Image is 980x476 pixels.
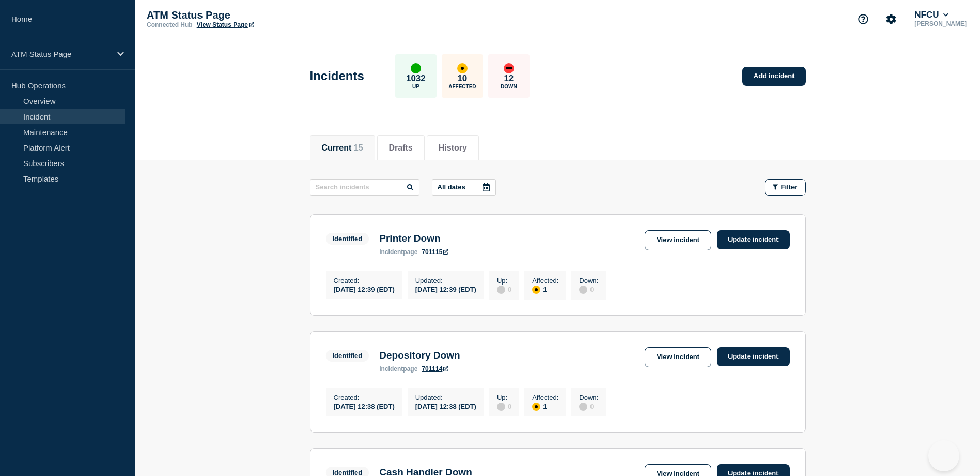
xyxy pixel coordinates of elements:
div: affected [457,63,468,73]
p: All dates [438,183,465,191]
p: Created : [334,277,395,285]
p: Up [412,84,419,90]
a: 701115 [422,248,448,256]
a: View incident [645,230,711,250]
div: [DATE] 12:39 (EDT) [334,285,395,293]
p: ATM Status Page [11,50,111,58]
p: 1032 [406,73,426,84]
div: affected [532,403,540,411]
button: All dates [432,179,496,196]
p: Affected [448,84,476,90]
button: Current 15 [322,143,363,153]
a: Add incident [742,67,806,86]
p: Updated : [415,277,476,285]
h1: Incidents [310,69,364,83]
div: disabled [579,286,587,294]
a: 701114 [422,365,448,373]
p: 10 [457,73,467,84]
span: Identified [326,350,369,362]
div: [DATE] 12:38 (EDT) [334,401,395,410]
h3: Printer Down [379,233,448,244]
div: 0 [497,285,511,294]
button: History [439,143,467,153]
p: [PERSON_NAME] [912,20,969,27]
a: Update incident [717,230,790,249]
button: Drafts [389,143,413,153]
p: Affected : [532,394,558,401]
div: affected [532,286,540,294]
div: up [411,63,421,73]
p: 12 [504,73,514,84]
div: [DATE] 12:39 (EDT) [415,285,476,293]
div: down [504,63,514,73]
div: 0 [497,401,511,411]
div: disabled [579,403,587,411]
div: 1 [532,285,558,294]
p: Updated : [415,394,476,401]
button: Filter [765,179,806,196]
h3: Depository Down [379,350,460,361]
span: incident [379,365,403,373]
p: Created : [334,394,395,401]
a: View Status Page [197,21,254,28]
div: 0 [579,401,598,411]
p: Down : [579,277,598,285]
div: disabled [497,403,505,411]
p: page [379,248,417,256]
div: 1 [532,401,558,411]
span: Identified [326,233,369,245]
p: page [379,365,417,373]
a: Update incident [717,347,790,366]
button: Account settings [880,8,902,30]
p: ATM Status Page [147,9,353,21]
p: Down : [579,394,598,401]
p: Down [501,84,517,90]
span: 15 [354,143,363,152]
span: Filter [781,183,798,191]
div: 0 [579,285,598,294]
a: View incident [645,347,711,367]
span: incident [379,248,403,256]
div: disabled [497,286,505,294]
iframe: Help Scout Beacon - Open [928,440,959,471]
p: Up : [497,394,511,401]
p: Affected : [532,277,558,285]
p: Connected Hub [147,21,193,28]
input: Search incidents [310,179,419,196]
button: Support [852,8,874,30]
div: [DATE] 12:38 (EDT) [415,401,476,410]
p: Up : [497,277,511,285]
button: NFCU [912,10,951,20]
